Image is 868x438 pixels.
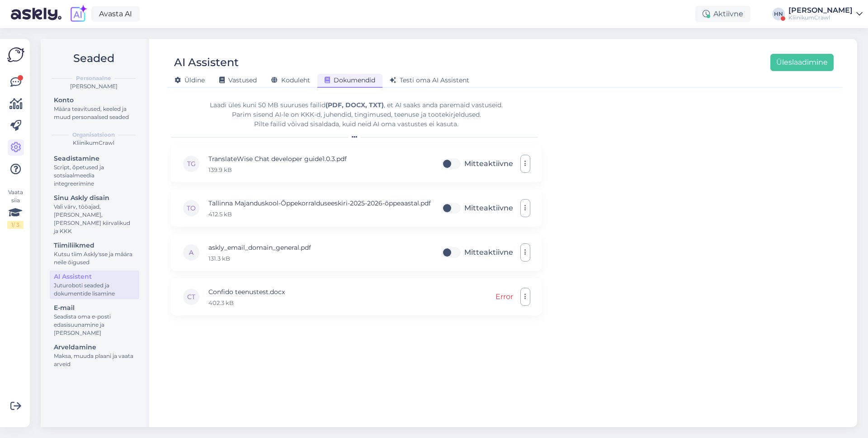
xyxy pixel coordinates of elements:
[54,95,135,105] div: Konto
[76,74,111,82] b: Personaalne
[208,254,311,262] p: 131.3 kB
[91,6,140,22] a: Avasta AI
[325,76,375,84] span: Dokumendid
[54,193,135,203] div: Sinu Askly disain
[54,241,135,250] div: Tiimiliikmed
[390,76,469,84] span: Testi oma AI Assistent
[54,154,135,163] div: Seadistamine
[788,14,853,21] div: KliinikumCrawl
[54,272,135,281] div: AI Assistent
[50,192,139,237] a: Sinu Askly disainVali värv, tööajad, [PERSON_NAME], [PERSON_NAME] kiirvalikud ja KKK
[182,199,200,217] div: TO
[54,343,135,352] div: Arveldamine
[50,341,139,370] a: ArveldamineMaksa, muuda plaani ja vaata arveid
[788,7,863,21] a: [PERSON_NAME]KliinikumCrawl
[54,313,135,337] div: Seadista oma e-posti edasisuunamine ja [PERSON_NAME]
[495,291,513,302] div: Error
[182,288,200,306] div: CT
[54,203,135,235] div: Vali värv, tööajad, [PERSON_NAME], [PERSON_NAME] kiirvalikud ja KKK
[54,250,135,267] div: Kutsu tiim Askly'sse ja määra neile õigused
[788,7,853,14] div: [PERSON_NAME]
[770,54,834,71] button: Üleslaadimine
[54,303,135,313] div: E-mail
[175,76,205,84] span: Üldine
[54,281,135,298] div: Juturoboti seaded ja dokumentide lisamine
[208,166,347,174] p: 139.9 kB
[50,271,139,299] a: AI AssistentJuturoboti seaded ja dokumentide lisamine
[219,76,257,84] span: Vastused
[182,155,200,173] div: TG
[72,131,115,139] b: Organisatsioon
[208,198,431,208] p: Tallinna Majanduskool-Õppekorralduseeskiri-2025-2026-õppeaastal.pdf
[174,54,239,71] div: AI Assistent
[48,50,139,67] h2: Seaded
[772,8,785,20] div: HN
[325,101,384,109] b: (PDF, DOCX, TXT)
[208,154,347,164] p: TranslateWise Chat developer guide1.0.3.pdf
[50,239,139,268] a: TiimiliikmedKutsu tiim Askly'sse ja määra neile õigused
[50,94,139,123] a: KontoMäära teavitused, keeled ja muud personaalsed seaded
[208,243,311,252] p: askly_email_domain_general.pdf
[271,76,310,84] span: Koduleht
[464,245,513,260] label: Mitteaktiivne
[171,100,542,129] div: Laadi üles kuni 50 MB suuruses failid , et AI saaks anda paremaid vastuseid. Parim sisend AI-le o...
[182,243,200,262] div: A
[7,221,24,229] div: 1 / 3
[54,352,135,368] div: Maksa, muuda plaani ja vaata arveid
[54,105,135,121] div: Määra teavitused, keeled ja muud personaalsed seaded
[50,152,139,189] a: SeadistamineScript, õpetused ja sotsiaalmeedia integreerimine
[695,6,750,22] div: Aktiivne
[69,5,88,24] img: explore-ai
[7,46,24,63] img: Askly Logo
[50,302,139,338] a: E-mailSeadista oma e-posti edasisuunamine ja [PERSON_NAME]
[208,210,431,218] p: 412.5 kB
[48,82,139,90] div: [PERSON_NAME]
[7,188,24,229] div: Vaata siia
[208,299,285,307] p: 402.3 kB
[208,287,285,297] p: Confido teenustest.docx
[48,139,139,147] div: KliinikumCrawl
[54,163,135,188] div: Script, õpetused ja sotsiaalmeedia integreerimine
[464,157,513,171] label: Mitteaktiivne
[464,201,513,215] label: Mitteaktiivne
